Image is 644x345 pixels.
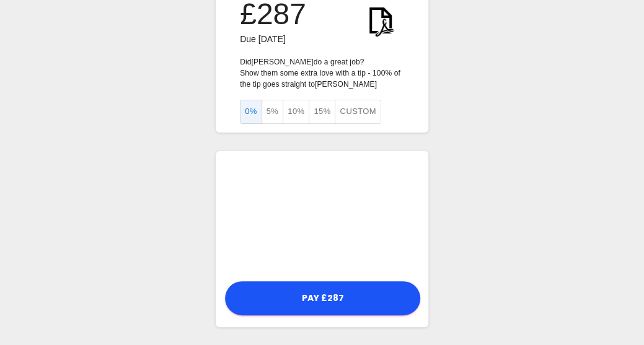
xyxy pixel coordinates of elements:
button: Custom [335,100,381,124]
button: 10% [283,100,309,124]
button: 15% [309,100,335,124]
p: Did [PERSON_NAME] do a great job? Show them some extra love with a tip - 100% of the tip goes str... [240,56,404,90]
span: Due [DATE] [240,34,286,44]
button: Pay £287 [225,281,420,315]
button: 5% [262,100,284,124]
button: 0% [240,100,262,124]
iframe: Secure payment input frame [222,157,422,273]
